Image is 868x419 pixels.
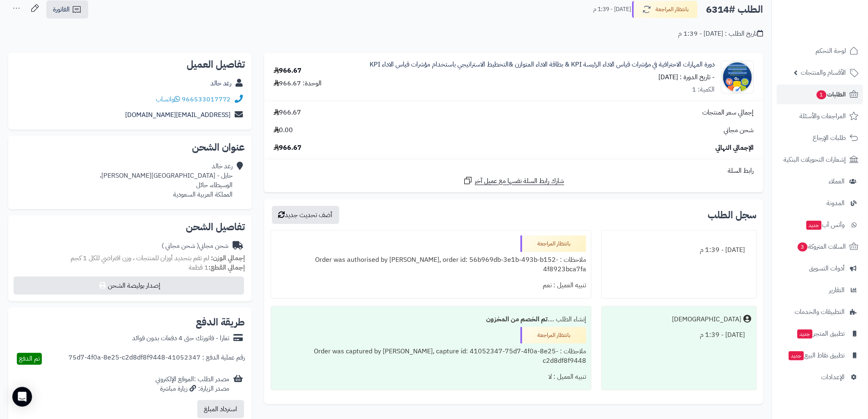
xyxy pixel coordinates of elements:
span: 966.67 [274,143,302,153]
div: تاريخ الطلب : [DATE] - 1:39 م [678,29,763,39]
a: دورة المهارات الاحترافية في مؤشرات قياس الاداء الرئيسة KPI & بطاقة الاداء المتوازن &التخطيط الاست... [370,60,715,69]
img: 1757934064-WhatsApp%20Image%202025-09-15%20at%202.00.17%20PM-90x90.jpeg [722,61,754,94]
span: 0.00 [274,126,293,135]
a: رغد خالد [210,78,232,88]
span: تطبيق نقاط البيع [788,350,845,361]
div: تمارا - فاتورتك حتى 4 دفعات بدون فوائد [132,334,230,343]
a: تطبيق المتجرجديد [777,324,863,343]
span: 1 [816,90,827,100]
div: الكمية: 1 [692,85,715,94]
span: إشعارات التحويلات البنكية [784,154,846,165]
a: العملاء [777,172,863,191]
span: العملاء [829,176,845,187]
div: إنشاء الطلب .... [276,311,586,327]
div: Open Intercom Messenger [12,387,32,407]
a: لوحة التحكم [777,41,863,61]
span: لم تقم بتحديد أوزان للمنتجات ، وزن افتراضي للكل 1 كجم [71,253,209,263]
span: التطبيقات والخدمات [795,306,845,318]
span: الفاتورة [53,5,70,14]
div: مصدر الطلب :الموقع الإلكتروني [155,375,230,394]
a: وآتس آبجديد [777,215,863,235]
div: رغد خالد حايل - [GEOGRAPHIC_DATA][PERSON_NAME]، الوسيطاء، حائل المملكة العربية السعودية [100,162,233,199]
div: الوحدة: 966.67 [274,79,322,88]
a: الإعدادات [777,367,863,387]
span: 966.67 [274,108,302,117]
span: لوحة التحكم [816,45,846,57]
a: شارك رابط السلة نفسها مع عميل آخر [463,176,564,186]
h2: تفاصيل العميل [15,60,245,69]
small: - تاريخ الدورة : [DATE] [659,72,715,82]
span: أدوات التسويق [809,263,845,274]
a: 966533017772 [182,94,231,104]
span: تم الدفع [19,354,40,364]
a: التطبيقات والخدمات [777,302,863,322]
a: إشعارات التحويلات البنكية [777,150,863,169]
h2: تفاصيل الشحن [15,222,245,232]
strong: إجمالي القطع: [208,263,245,272]
a: أدوات التسويق [777,259,863,278]
span: جديد [806,221,822,230]
a: طلبات الإرجاع [777,128,863,148]
small: 1 قطعة [189,263,245,272]
span: جديد [797,330,813,339]
span: ( شحن مجاني ) [162,241,199,251]
span: الطلبات [816,89,846,100]
span: إجمالي سعر المنتجات [703,108,754,117]
div: بانتظار المراجعة [521,236,586,252]
div: تنبيه العميل : نعم [276,277,586,293]
small: [DATE] - 1:39 م [593,5,631,14]
h3: سجل الطلب [708,210,757,220]
span: طلبات الإرجاع [813,132,846,144]
b: تم الخصم من المخزون [486,314,548,324]
span: الأقسام والمنتجات [801,67,846,78]
h2: الطلب #6314 [706,1,763,18]
span: وآتس آب [806,219,845,231]
h2: طريقة الدفع [196,317,245,327]
button: بانتظار المراجعة [632,1,698,18]
span: الإجمالي النهائي [716,143,754,153]
a: السلات المتروكة3 [777,237,863,256]
button: أضف تحديث جديد [272,206,339,224]
a: المدونة [777,193,863,213]
span: 3 [797,242,808,252]
button: استرداد المبلغ [197,400,244,418]
span: شحن مجاني [724,126,754,135]
a: المراجعات والأسئلة [777,106,863,126]
div: رقم عملية الدفع : 41052347-75d7-4f0a-8e25-c2d8df8f9448 [69,353,245,365]
strong: إجمالي الوزن: [211,253,245,263]
span: تطبيق المتجر [797,328,845,339]
span: المدونة [827,197,845,209]
h2: عنوان الشحن [15,142,245,152]
a: واتساب [156,94,180,104]
div: ملاحظات : Order was captured by [PERSON_NAME], capture id: 41052347-75d7-4f0a-8e25-c2d8df8f9448 [276,343,586,369]
span: الإعدادات [822,371,845,383]
div: شحن مجاني [162,241,229,251]
div: [DEMOGRAPHIC_DATA] [672,315,742,324]
div: [DATE] - 1:39 م [607,242,752,258]
span: جديد [789,351,804,360]
div: ملاحظات : Order was authorised by [PERSON_NAME], order id: 56b969db-3e1b-493b-b152-4f8923bca7fa [276,252,586,277]
div: [DATE] - 1:39 م [607,327,752,343]
span: شارك رابط السلة نفسها مع عميل آخر [475,176,564,186]
a: الفاتورة [46,0,88,18]
img: logo-2.png [812,12,860,29]
div: رابط السلة [267,166,760,176]
a: الطلبات1 [777,85,863,104]
a: تطبيق نقاط البيعجديد [777,346,863,365]
span: المراجعات والأسئلة [800,110,846,122]
button: إصدار بوليصة الشحن [14,277,244,295]
span: السلات المتروكة [797,241,846,252]
a: [EMAIL_ADDRESS][DOMAIN_NAME] [125,110,231,120]
span: التقارير [829,284,845,296]
div: 966.67 [274,66,302,76]
a: التقارير [777,280,863,300]
div: تنبيه العميل : لا [276,369,586,385]
div: مصدر الزيارة: زيارة مباشرة [155,384,230,394]
div: بانتظار المراجعة [521,327,586,343]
